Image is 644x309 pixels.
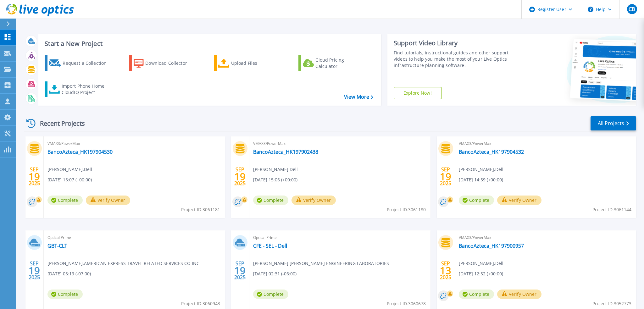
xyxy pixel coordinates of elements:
[440,268,451,273] span: 13
[62,83,111,96] div: Import Phone Home CloudIQ Project
[344,94,373,100] a: View More
[298,55,369,71] a: Cloud Pricing Calculator
[234,165,246,188] div: SEP 2025
[47,140,221,147] span: VMAX3/PowerMax
[253,149,318,155] a: BancoAzteca_HK197902438
[47,234,221,241] span: Optical Prime
[28,165,40,188] div: SEP 2025
[592,300,631,307] span: Project ID: 3052773
[394,87,441,99] a: Explore Now!
[459,234,632,241] span: VMAX3/PowerMax
[181,300,220,307] span: Project ID: 3060943
[459,176,503,183] span: [DATE] 14:59 (+00:00)
[47,149,113,155] a: BancoAzteca_HK197904530
[214,55,284,71] a: Upload Files
[291,196,336,205] button: Verify Owner
[459,260,503,267] span: [PERSON_NAME] , Dell
[47,270,91,277] span: [DATE] 05:19 (-07:00)
[440,165,452,188] div: SEP 2025
[459,149,524,155] a: BancoAzteca_HK197904532
[497,290,541,299] button: Verify Owner
[145,57,196,69] div: Download Collector
[86,196,130,205] button: Verify Owner
[394,39,521,47] div: Support Video Library
[47,290,83,299] span: Complete
[24,116,93,131] div: Recent Projects
[253,166,298,173] span: [PERSON_NAME] , Dell
[253,270,297,277] span: [DATE] 02:31 (-06:00)
[234,174,246,179] span: 19
[253,196,288,205] span: Complete
[47,166,92,173] span: [PERSON_NAME] , Dell
[29,268,40,273] span: 19
[315,57,366,69] div: Cloud Pricing Calculator
[591,116,636,130] a: All Projects
[440,259,452,282] div: SEP 2025
[29,174,40,179] span: 19
[47,176,92,183] span: [DATE] 15:07 (+00:00)
[459,270,503,277] span: [DATE] 12:52 (+00:00)
[47,260,199,267] span: [PERSON_NAME] , AMERICAN EXPRESS TRAVEL RELATED SERVICES CO INC
[253,176,297,183] span: [DATE] 15:06 (+00:00)
[459,290,494,299] span: Complete
[253,234,427,241] span: Optical Prime
[181,206,220,213] span: Project ID: 3061181
[45,40,373,47] h3: Start a New Project
[459,243,524,249] a: BancoAzteca_HK197900957
[387,206,426,213] span: Project ID: 3061180
[394,50,521,69] div: Find tutorials, instructional guides and other support videos to help you make the most of your L...
[629,7,635,12] span: CB
[440,174,451,179] span: 19
[253,290,288,299] span: Complete
[459,140,632,147] span: VMAX3/PowerMax
[234,259,246,282] div: SEP 2025
[63,57,113,69] div: Request a Collection
[47,243,67,249] a: GBT-CLT
[45,55,115,71] a: Request a Collection
[387,300,426,307] span: Project ID: 3060678
[253,260,389,267] span: [PERSON_NAME] , [PERSON_NAME] ENGINEERING LABORATORIES
[234,268,246,273] span: 19
[47,196,83,205] span: Complete
[231,57,281,69] div: Upload Files
[28,259,40,282] div: SEP 2025
[459,166,503,173] span: [PERSON_NAME] , Dell
[592,206,631,213] span: Project ID: 3061144
[129,55,199,71] a: Download Collector
[253,140,427,147] span: VMAX3/PowerMax
[497,196,541,205] button: Verify Owner
[459,196,494,205] span: Complete
[253,243,287,249] a: CFE - SEL - Dell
